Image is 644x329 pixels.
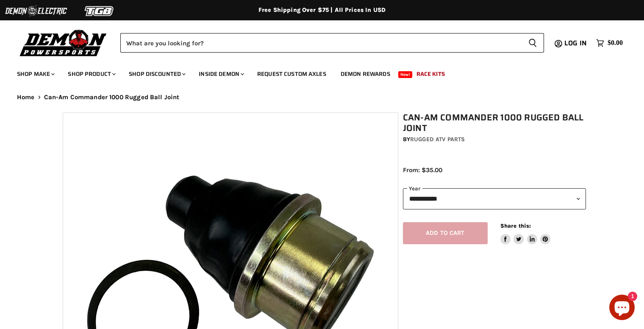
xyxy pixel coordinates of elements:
a: Log in [561,39,592,47]
ul: Main menu [11,62,621,83]
img: Demon Powersports [17,28,110,58]
h1: Can-Am Commander 1000 Rugged Ball Joint [403,112,586,134]
img: TGB Logo 2 [68,3,131,19]
form: Product [120,33,544,53]
span: Log in [564,38,587,48]
div: by [403,135,586,144]
select: year [403,188,586,209]
span: New! [398,71,413,78]
img: Demon Electric Logo 2 [4,3,68,19]
a: Rugged ATV Parts [410,136,465,143]
a: $0.00 [592,37,627,49]
span: $0.00 [608,39,623,47]
aside: Share this: [500,222,551,245]
a: Demon Rewards [334,65,397,83]
input: Search [120,33,522,53]
a: Home [17,94,35,101]
span: Share this: [500,223,531,229]
button: Search [522,33,544,53]
a: Shop Product [61,65,121,83]
a: Race Kits [410,65,451,83]
a: Request Custom Axles [251,65,333,83]
a: Inside Demon [192,65,249,83]
span: From: $35.00 [403,166,442,174]
inbox-online-store-chat: Shopify online store chat [607,295,637,322]
span: Can-Am Commander 1000 Rugged Ball Joint [44,94,180,101]
a: Shop Make [11,65,60,83]
a: Shop Discounted [122,65,191,83]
